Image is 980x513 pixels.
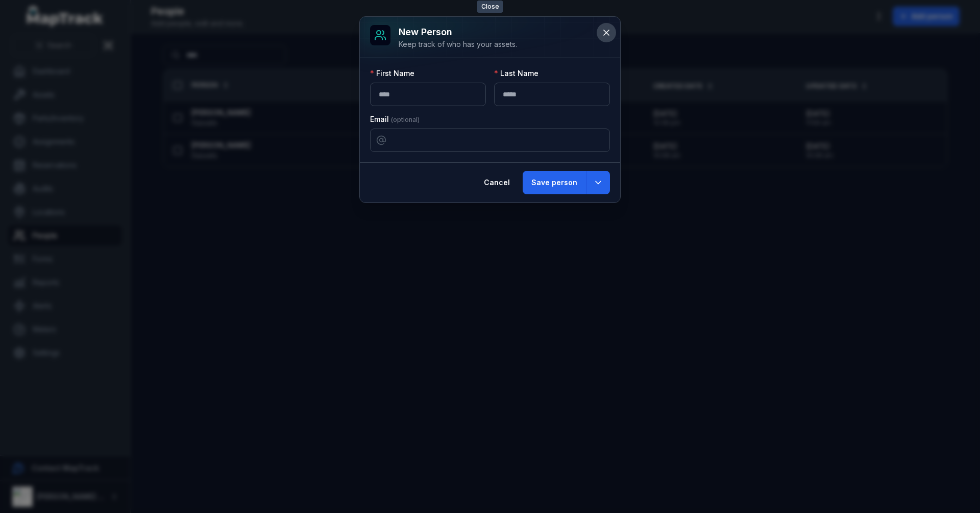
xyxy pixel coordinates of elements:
h3: New person [399,25,517,39]
button: Cancel [475,171,519,194]
label: Last Name [494,68,538,79]
span: Close [477,1,503,13]
label: Email [370,114,420,124]
div: Keep track of who has your assets. [399,39,517,49]
label: First Name [370,68,414,79]
button: Save person [523,171,586,194]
